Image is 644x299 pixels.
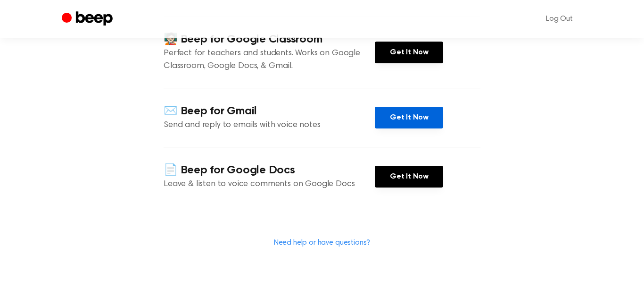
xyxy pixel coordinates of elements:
[164,47,375,73] p: Perfect for teachers and students. Works on Google Classroom, Google Docs, & Gmail.
[274,239,371,247] a: Need help or have questions?
[375,166,443,188] a: Get It Now
[537,8,582,30] a: Log Out
[164,162,375,178] h4: 📄 Beep for Google Docs
[164,178,375,191] p: Leave & listen to voice comments on Google Docs
[375,107,443,128] a: Get It Now
[375,42,443,63] a: Get It Now
[164,103,375,119] h4: ✉️ Beep for Gmail
[164,119,375,132] p: Send and reply to emails with voice notes
[164,32,375,47] h4: 🧑🏻‍🏫 Beep for Google Classroom
[62,10,115,28] a: Beep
